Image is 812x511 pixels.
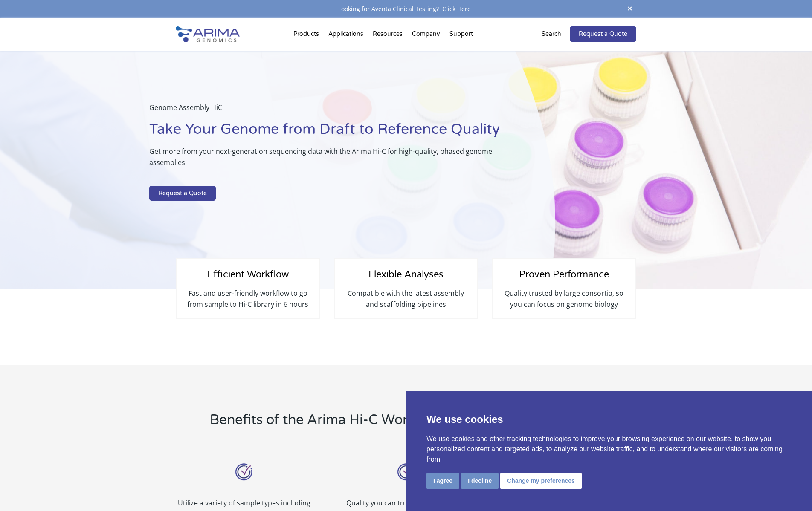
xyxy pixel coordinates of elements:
p: Quality trusted by large consortia, so you can focus on genome biology [502,288,627,310]
a: Request a Quote [149,186,216,201]
div: Looking for Aventa Clinical Testing? [176,3,636,14]
p: Search [542,29,561,40]
span: Proven Performance [519,269,609,280]
p: Compatible with the latest assembly and scaffolding pipelines [343,288,469,310]
p: Get more from your next-generation sequencing data with the Arima Hi-C for high-quality, phased g... [149,146,512,175]
button: I decline [461,473,499,489]
img: User Friendly_Icon_Arima Genomics [231,459,257,485]
a: Request a Quote [570,26,636,42]
button: Change my preferences [500,473,582,489]
p: Fast and user-friendly workflow to go from sample to Hi-C library in 6 hours [185,288,310,310]
a: Click Here [439,5,474,13]
p: Genome Assembly HiC [149,102,512,120]
h1: Take Your Genome from Draft to Reference Quality [149,120,512,146]
span: Flexible Analyses [368,269,444,280]
span: Efficient Workflow [207,269,289,280]
img: User Friendly_Icon_Arima Genomics [393,459,419,485]
p: We use cookies [426,412,792,427]
h2: Benefits of the Arima Hi-C Workflow for Genome Assembly [210,410,636,436]
button: I agree [426,473,459,489]
p: We use cookies and other tracking technologies to improve your browsing experience on our website... [426,434,792,465]
img: Arima-Genomics-logo [176,26,240,42]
